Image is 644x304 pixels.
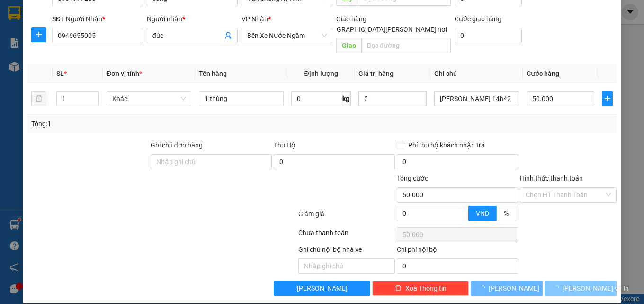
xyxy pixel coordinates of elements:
[304,70,338,77] span: Định lượng
[107,70,142,77] span: Đơn vị tính
[112,92,186,106] span: Khác
[471,281,543,296] button: [PERSON_NAME]
[455,28,522,43] input: Cước giao hàng
[274,141,295,149] span: Thu Hộ
[199,91,284,106] input: VD: Bàn, Ghế
[247,28,327,43] span: Bến Xe Nước Ngầm
[32,31,46,38] span: plus
[297,209,396,225] div: Giảm giá
[336,38,361,53] span: Giao
[358,91,427,106] input: 0
[405,283,447,294] span: Xóa Thông tin
[361,38,451,53] input: Dọc đường
[476,210,489,217] span: VND
[336,15,367,23] span: Giao hàng
[397,175,428,182] span: Tổng cước
[358,70,394,77] span: Giá trị hàng
[298,258,395,274] input: Nhập ghi chú
[147,14,238,24] div: Người nhận
[563,283,629,294] span: [PERSON_NAME] và In
[602,91,613,106] button: plus
[372,281,469,296] button: deleteXóa Thông tin
[404,140,489,150] span: Phí thu hộ khách nhận trả
[297,283,348,294] span: [PERSON_NAME]
[297,228,396,244] div: Chưa thanh toán
[151,141,203,149] label: Ghi chú đơn hàng
[224,32,232,39] span: user-add
[430,64,523,83] th: Ghi chú
[489,283,539,294] span: [PERSON_NAME]
[31,119,250,129] div: Tổng: 1
[52,14,143,24] div: SĐT Người Nhận
[397,244,518,258] div: Chi phí nội bộ
[241,15,268,23] span: VP Nhận
[199,70,227,77] span: Tên hàng
[520,175,583,182] label: Hình thức thanh toán
[545,281,617,296] button: [PERSON_NAME] và In
[602,95,612,102] span: plus
[478,285,489,291] span: loading
[504,210,509,217] span: %
[298,244,395,258] div: Ghi chú nội bộ nhà xe
[395,285,402,292] span: delete
[527,70,559,77] span: Cước hàng
[341,91,351,106] span: kg
[151,154,272,169] input: Ghi chú đơn hàng
[552,285,563,291] span: loading
[56,70,64,77] span: SL
[31,91,46,106] button: delete
[318,24,451,35] span: [GEOGRAPHIC_DATA][PERSON_NAME] nơi
[434,91,519,106] input: Ghi Chú
[455,15,501,23] label: Cước giao hàng
[31,27,46,42] button: plus
[274,281,370,296] button: [PERSON_NAME]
